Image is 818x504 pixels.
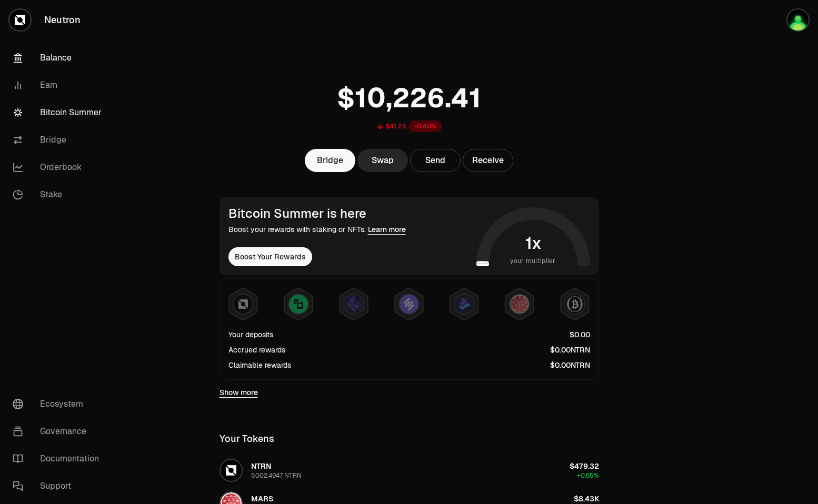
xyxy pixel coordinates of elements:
button: Boost Your Rewards [228,247,312,266]
img: Structured Points [565,295,584,314]
a: Governance [4,418,114,445]
a: Bridge [305,149,355,172]
div: 5002.4947 NTRN [251,471,302,480]
a: Bitcoin Summer [4,99,114,126]
a: Ecosystem [4,390,114,418]
img: Bedrock Diamonds [455,295,474,314]
img: EtherFi Points [344,295,363,314]
div: Claimable rewards [228,360,291,370]
button: Receive [463,149,513,172]
span: NTRN [251,461,271,471]
div: Your deposits [228,329,273,340]
img: Lombard Lux [289,295,308,314]
a: Swap [357,149,408,172]
a: Support [4,472,114,500]
div: -0.40% [408,120,442,132]
a: Documentation [4,445,114,472]
img: NTRN [234,295,253,314]
a: Balance [4,44,114,72]
img: Solv Points [400,295,418,314]
div: Bitcoin Summer is here [228,206,406,221]
img: Mars Fragments [510,295,529,314]
span: $8.43K [574,494,599,503]
div: Accrued rewards [228,345,285,355]
a: Earn [4,72,114,99]
button: NTRN LogoNTRN5002.4947 NTRN$479.32+0.65% [213,455,605,486]
img: brainKID [787,9,809,31]
div: Your Tokens [220,431,274,446]
span: MARS [251,494,273,503]
a: Stake [4,181,114,208]
a: Learn more [368,225,406,234]
span: $479.32 [570,461,599,471]
a: Orderbook [4,154,114,181]
button: Send [410,149,461,172]
div: Boost your rewards with staking or NFTs. [228,224,406,235]
a: Show more [220,387,258,398]
span: your multiplier [510,256,556,266]
div: $41.25 [385,122,406,130]
span: +0.65% [577,471,599,480]
img: NTRN Logo [221,460,242,481]
a: Bridge [4,126,114,154]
